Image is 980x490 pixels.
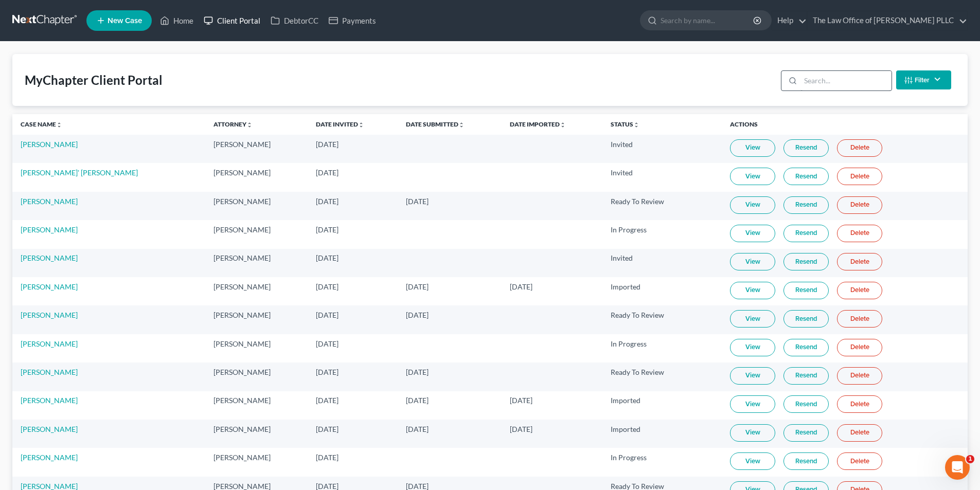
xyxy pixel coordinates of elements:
span: [DATE] [316,311,338,319]
td: In Progress [602,448,722,476]
td: Invited [602,135,722,163]
a: Home [155,11,199,30]
a: Client Portal [199,11,265,30]
input: Search... [800,71,892,90]
td: [PERSON_NAME] [205,334,308,362]
a: Resend [783,367,829,385]
a: Resend [783,339,829,356]
a: Help [772,11,807,30]
a: [PERSON_NAME] [21,396,78,405]
span: [DATE] [406,311,429,319]
input: Search by name... [661,11,755,30]
a: Resend [783,139,829,157]
a: Delete [837,310,882,328]
span: [DATE] [316,168,338,177]
td: [PERSON_NAME] [205,391,308,420]
a: [PERSON_NAME] [21,339,78,348]
i: unfold_more [56,122,62,128]
iframe: Intercom live chat [945,455,970,480]
a: [PERSON_NAME]' [PERSON_NAME] [21,168,138,177]
span: [DATE] [406,368,429,376]
a: View [730,196,775,214]
td: Imported [602,277,722,305]
a: [PERSON_NAME] [21,425,78,433]
a: Delete [837,339,882,356]
td: Imported [602,420,722,448]
a: Statusunfold_more [611,120,639,128]
a: Delete [837,282,882,299]
a: Resend [783,196,829,214]
td: Ready To Review [602,362,722,391]
span: [DATE] [316,282,338,291]
a: View [730,168,775,185]
td: Ready To Review [602,305,722,334]
a: [PERSON_NAME] [21,368,78,376]
td: In Progress [602,334,722,362]
span: [DATE] [510,425,532,433]
th: Actions [722,114,968,135]
i: unfold_more [633,122,639,128]
a: View [730,395,775,413]
td: [PERSON_NAME] [205,305,308,334]
a: [PERSON_NAME] [21,225,78,234]
a: [PERSON_NAME] [21,197,78,206]
a: Delete [837,139,882,157]
a: Case Nameunfold_more [21,120,62,128]
span: New Case [108,17,142,25]
td: Ready To Review [602,192,722,220]
td: [PERSON_NAME] [205,277,308,305]
a: View [730,253,775,270]
a: Attorneyunfold_more [213,120,253,128]
a: [PERSON_NAME] [21,453,78,462]
i: unfold_more [458,122,465,128]
a: Resend [783,225,829,242]
div: MyChapter Client Portal [25,72,163,88]
span: [DATE] [316,425,338,433]
td: [PERSON_NAME] [205,192,308,220]
a: View [730,339,775,356]
a: Resend [783,310,829,328]
i: unfold_more [358,122,364,128]
span: [DATE] [406,396,429,405]
a: [PERSON_NAME] [21,140,78,149]
span: [DATE] [316,253,338,262]
button: Filter [896,70,951,89]
i: unfold_more [560,122,566,128]
span: [DATE] [510,282,532,291]
span: [DATE] [316,225,338,234]
a: Resend [783,395,829,413]
a: Delete [837,424,882,442]
td: [PERSON_NAME] [205,420,308,448]
a: [PERSON_NAME] [21,282,78,291]
a: Delete [837,225,882,242]
a: Delete [837,196,882,214]
a: [PERSON_NAME] [21,253,78,262]
a: Payments [324,11,381,30]
span: [DATE] [316,140,338,149]
td: [PERSON_NAME] [205,135,308,163]
a: View [730,367,775,385]
span: [DATE] [316,396,338,405]
span: [DATE] [510,396,532,405]
a: Resend [783,424,829,442]
span: [DATE] [406,425,429,433]
span: [DATE] [406,282,429,291]
td: [PERSON_NAME] [205,163,308,191]
a: View [730,139,775,157]
td: Invited [602,163,722,191]
a: Date Submittedunfold_more [406,120,465,128]
a: Date Invitedunfold_more [316,120,364,128]
a: [PERSON_NAME] [21,311,78,319]
a: Delete [837,253,882,270]
td: Invited [602,249,722,277]
a: Date Importedunfold_more [510,120,566,128]
a: View [730,282,775,299]
span: [DATE] [316,368,338,376]
td: Imported [602,391,722,420]
a: Resend [783,282,829,299]
span: [DATE] [316,453,338,462]
span: [DATE] [316,197,338,206]
a: View [730,310,775,328]
td: In Progress [602,220,722,248]
i: unfold_more [246,122,253,128]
